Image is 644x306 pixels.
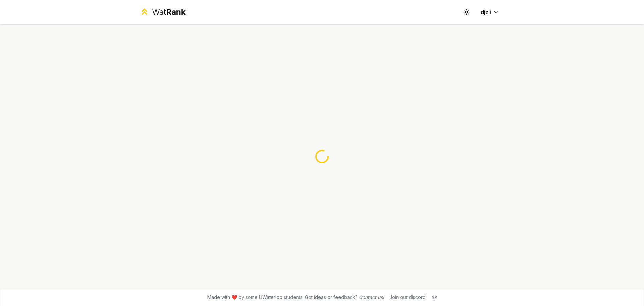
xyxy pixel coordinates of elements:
[359,294,384,300] a: Contact us!
[475,6,504,18] button: djzli
[152,7,185,17] div: Wat
[207,294,384,301] span: Made with ❤️ by some UWaterloo students. Got ideas or feedback?
[389,294,427,301] div: Join our discord!
[140,7,185,17] a: WatRank
[166,7,185,17] span: Rank
[481,8,491,16] span: djzli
